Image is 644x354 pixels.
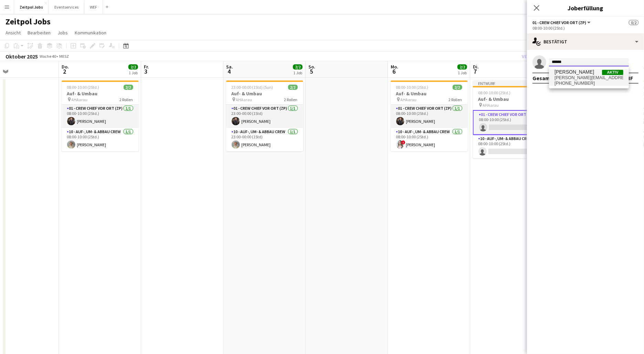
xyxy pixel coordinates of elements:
span: AHAarau [72,97,88,102]
span: 01 - Crew Chief vor Ort (ZP) [532,20,586,25]
a: Jobs [55,28,71,37]
span: Aktiv [602,70,623,75]
span: 0/2 [629,20,638,25]
div: MESZ [59,54,69,59]
span: 3 [143,67,149,75]
span: Mo. [391,64,398,70]
span: Di. [473,64,479,70]
span: 5 [307,67,315,75]
span: Holger Schwede [555,69,594,75]
span: 2 Rollen [120,97,133,102]
span: AHAarau [483,103,499,108]
span: 08:00-10:00 (2Std.) [67,85,99,90]
app-card-role: 01 - Crew Chief vor Ort (ZP)1/108:00-10:00 (2Std.)[PERSON_NAME] [62,105,139,128]
span: AHAarau [236,97,252,102]
a: Bearbeiten [25,28,53,37]
app-card-role: 10 - Auf-, Um- & Abbau Crew1/108:00-10:00 (2Std.)![PERSON_NAME] [391,128,468,151]
span: 4 [225,67,233,75]
app-job-card: 08:00-10:00 (2Std.)2/2Auf- & Umbau AHAarau2 Rollen01 - Crew Chief vor Ort (ZP)1/108:00-10:00 (2St... [62,81,139,151]
div: Oktober 2025 [6,53,38,60]
span: 2 Rollen [284,97,298,102]
span: 08:00-10:00 (2Std.) [396,85,429,90]
span: AHAarau [401,97,417,102]
h1: Zeitpol Jobs [6,17,51,27]
span: 2/2 [453,85,462,90]
span: 2/2 [124,85,133,90]
span: 23:00-00:00 (1Std) (Sun) [232,85,273,90]
button: Zeitpol Jobs [14,0,49,14]
span: 2/2 [293,64,303,69]
button: 01 - Crew Chief vor Ort (ZP) [532,20,592,25]
span: Ansicht [6,30,21,36]
span: 7 [472,67,479,75]
span: Do. [62,64,69,70]
app-card-role: 01 - Crew Chief vor Ort (ZP)1/123:00-00:00 (1Std)[PERSON_NAME] [226,105,303,128]
app-job-card: Entwurf08:00-10:00 (2Std.)0/2Auf- & Umbau AHAarau2 Rollen01 - Crew Chief vor Ort (ZP)0/108:00-10:... [473,81,550,158]
div: 1 Job [129,70,138,75]
span: 08:00-10:00 (2Std.) [478,90,511,95]
span: 2 Rollen [449,97,462,102]
span: Sa. [226,64,233,70]
span: 2/2 [457,64,467,69]
div: 1 Job [458,70,467,75]
h3: Auf- & Umbau [473,96,550,102]
div: Entwurf [473,81,550,86]
h3: Joberfüllung [527,3,644,12]
div: Gesamtvergütung [532,75,579,82]
h3: Auf- & Umbau [226,90,303,97]
app-card-role: 01 - Crew Chief vor Ort (ZP)0/108:00-10:00 (2Std.) [473,110,550,135]
h3: Auf- & Umbau [62,90,139,97]
app-job-card: 23:00-00:00 (1Std) (Sun)2/2Auf- & Umbau AHAarau2 Rollen01 - Crew Chief vor Ort (ZP)1/123:00-00:00... [226,81,303,151]
span: holger.schwede@zeitpol.ch [555,75,623,81]
span: 2/2 [128,64,138,69]
app-card-role: 10 - Auf-, Um- & Abbau Crew1/108:00-10:00 (2Std.)[PERSON_NAME] [62,128,139,151]
app-card-role: 10 - Auf-, Um- & Abbau Crew1/123:00-00:00 (1Std)[PERSON_NAME] [226,128,303,151]
span: 6 [390,67,398,75]
a: Ansicht [3,28,23,37]
div: Bestätigt [527,33,644,50]
app-job-card: 08:00-10:00 (2Std.)2/2Auf- & Umbau AHAarau2 Rollen01 - Crew Chief vor Ort (ZP)1/108:00-10:00 (2St... [391,81,468,151]
span: +41774911573 [555,81,623,86]
span: Bearbeiten [28,30,51,36]
button: WEF [84,0,103,14]
div: 08:00-10:00 (2Std.) [532,25,638,31]
span: Fr. [144,64,149,70]
span: 2 [61,67,69,75]
span: 2/2 [288,85,298,90]
app-card-role: 10 - Auf-, Um- & Abbau Crew0/108:00-10:00 (2Std.) [473,135,550,158]
button: Eventservices [49,0,84,14]
span: ! [401,140,405,144]
h3: Auf- & Umbau [391,90,468,97]
span: Woche 40 [39,54,56,59]
div: 1 Job [293,70,302,75]
span: Jobs [57,30,68,36]
span: Kommunikation [75,30,106,36]
app-card-role: 01 - Crew Chief vor Ort (ZP)1/108:00-10:00 (2Std.)[PERSON_NAME] [391,105,468,128]
a: Kommunikation [72,28,109,37]
span: So. [308,64,315,70]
